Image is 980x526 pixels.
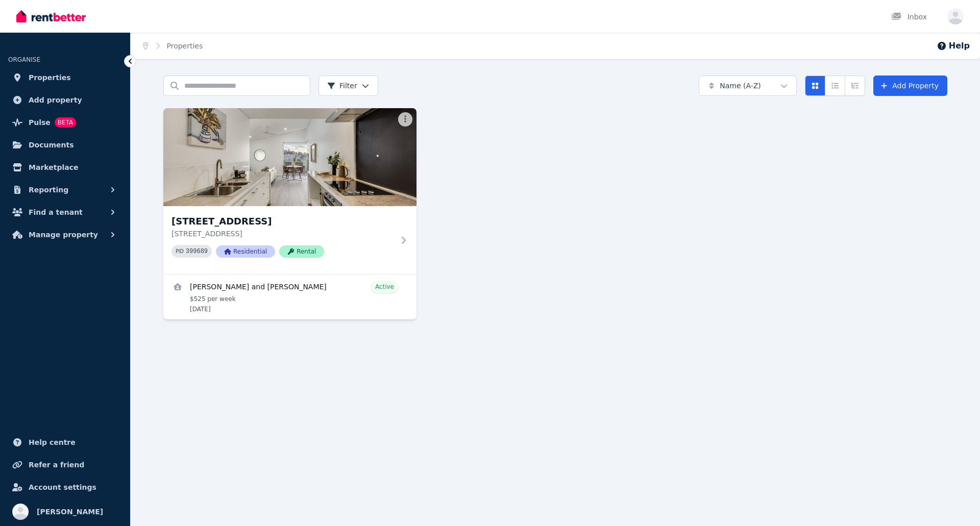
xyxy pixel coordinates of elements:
a: Marketplace [8,157,122,178]
a: Account settings [8,477,122,497]
button: Find a tenant [8,202,122,222]
span: Help centre [29,436,76,448]
a: Help centre [8,432,122,453]
a: PulseBETA [8,112,122,133]
a: Add Property [873,76,947,96]
span: Add property [29,94,82,106]
span: Marketplace [29,161,78,173]
a: Properties [8,67,122,88]
button: Help [937,40,970,52]
button: Reporting [8,180,122,200]
a: Properties [167,42,203,50]
img: 32 Victoria Parade, Darlington [163,108,416,206]
img: RentBetter [16,9,86,24]
button: Manage property [8,224,122,245]
span: Name (A-Z) [720,81,761,91]
a: Documents [8,135,122,155]
span: [PERSON_NAME] [37,506,103,518]
a: Refer a friend [8,455,122,475]
span: BETA [55,117,76,128]
span: Filter [327,81,357,91]
code: 399689 [186,248,208,255]
button: Filter [318,76,378,96]
span: Reporting [29,184,68,196]
button: Name (A-Z) [699,76,797,96]
span: Rental [279,245,324,258]
span: Account settings [29,481,96,493]
span: Residential [216,245,275,258]
h3: [STREET_ADDRESS] [171,214,394,229]
button: More options [398,112,412,127]
span: Documents [29,139,74,151]
span: Manage property [29,229,98,241]
nav: Breadcrumb [131,33,215,59]
p: [STREET_ADDRESS] [171,229,394,239]
div: View options [805,76,865,96]
a: Add property [8,90,122,110]
button: Expanded list view [845,76,865,96]
span: Refer a friend [29,459,84,471]
button: Card view [805,76,825,96]
span: Find a tenant [29,206,83,218]
a: View details for Abigail Marschall and Benjamin Schwabe [163,274,416,319]
small: PID [176,248,184,254]
span: ORGANISE [8,56,40,63]
div: Inbox [891,12,927,22]
a: 32 Victoria Parade, Darlington[STREET_ADDRESS][STREET_ADDRESS]PID 399689ResidentialRental [163,108,416,274]
span: Properties [29,71,71,84]
button: Compact list view [825,76,845,96]
span: Pulse [29,116,51,129]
